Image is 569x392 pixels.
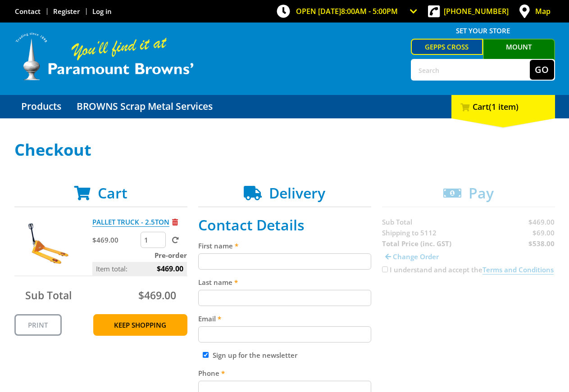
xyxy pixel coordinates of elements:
[412,60,530,80] input: Search
[22,216,76,270] img: PALLET TRUCK - 2.5TON
[14,32,195,81] img: Paramount Browns'
[451,95,555,118] div: Cart
[489,101,519,112] span: (1 item)
[92,217,169,227] a: PALLET TRUCK - 2.5TON
[92,262,187,275] p: Item total:
[198,253,371,270] input: Please enter your first name.
[198,216,371,234] h2: Contact Details
[341,6,398,16] span: 8:00am - 5:00pm
[14,95,68,118] a: Go to the Products page
[483,39,555,69] a: Mount [PERSON_NAME]
[92,250,187,261] p: Pre-order
[15,7,41,16] a: Go to the Contact page
[198,240,371,251] label: First name
[138,288,176,302] span: $469.00
[411,39,483,55] a: Gepps Cross
[198,326,371,342] input: Please enter your email address.
[14,314,62,336] a: Print
[198,368,371,378] label: Phone
[98,183,127,203] span: Cart
[411,23,555,38] span: Set your store
[296,6,398,16] span: OPEN [DATE]
[92,7,112,16] a: Log in
[269,183,325,203] span: Delivery
[93,314,187,336] a: Keep Shopping
[172,217,178,226] a: Remove from cart
[25,288,72,302] span: Sub Total
[530,60,554,80] button: Go
[213,351,297,360] label: Sign up for the newsletter
[198,277,371,288] label: Last name
[198,290,371,306] input: Please enter your last name.
[198,313,371,324] label: Email
[157,262,183,275] span: $469.00
[70,95,219,118] a: Go to the BROWNS Scrap Metal Services page
[92,234,139,245] p: $469.00
[53,7,80,16] a: Go to the registration page
[14,141,555,159] h1: Checkout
